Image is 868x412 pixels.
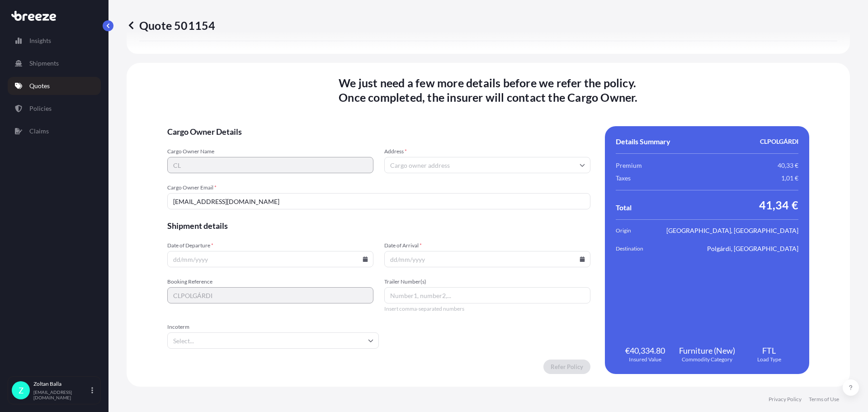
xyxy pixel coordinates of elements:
span: Cargo Owner Name [167,148,373,155]
input: Cargo owner address [384,157,590,173]
p: Refer Policy [551,362,583,371]
span: 1,01 € [781,174,798,183]
span: Destination [616,244,666,253]
span: Shipment details [167,220,590,231]
a: Quotes [8,77,101,95]
p: Claims [29,127,49,136]
p: Shipments [29,59,59,68]
span: Z [19,386,24,395]
p: Zoltan Balla [33,380,90,388]
button: Refer Policy [543,360,590,374]
p: Quote 501154 [127,18,215,33]
a: Policies [8,99,101,118]
p: [EMAIL_ADDRESS][DOMAIN_NAME] [33,389,90,400]
a: Insights [8,32,101,50]
input: Number1, number2,... [384,287,590,303]
span: Cargo Owner Email [167,184,590,191]
span: Commodity Category [682,356,732,363]
input: dd/mm/yyyy [384,251,590,267]
input: Select... [167,332,379,349]
input: Your internal reference [167,287,373,303]
a: Shipments [8,54,101,72]
span: Trailer Number(s) [384,278,590,285]
p: Policies [29,104,52,113]
span: Origin [616,226,666,235]
span: Insured Value [629,356,661,363]
span: Details Summary [616,137,670,146]
a: Terms of Use [809,396,839,403]
span: Premium [616,161,642,170]
span: Total [616,203,632,212]
span: We just need a few more details before we refer the policy . Once completed, the insurer will con... [339,76,637,104]
span: Booking Reference [167,278,373,285]
span: CLPOLGÁRDI [760,137,798,146]
span: Taxes [616,174,631,183]
span: Address [384,148,590,155]
a: Claims [8,122,101,140]
span: 41,34 € [759,198,798,212]
span: Cargo Owner Details [167,126,590,137]
span: Polgárdi, [GEOGRAPHIC_DATA] [707,244,798,253]
span: Load Type [757,356,781,363]
span: 40,33 € [778,161,798,170]
p: Quotes [29,81,50,90]
span: Date of Departure [167,242,373,249]
span: [GEOGRAPHIC_DATA], [GEOGRAPHIC_DATA] [666,226,798,235]
span: FTL [762,345,776,356]
a: Privacy Policy [769,396,802,403]
p: Insights [29,36,51,45]
span: Insert comma-separated numbers [384,305,590,313]
span: Date of Arrival [384,242,590,249]
input: dd/mm/yyyy [167,251,373,267]
span: €40,334.80 [625,345,665,356]
span: Incoterm [167,323,379,331]
span: Furniture (New) [679,345,735,356]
